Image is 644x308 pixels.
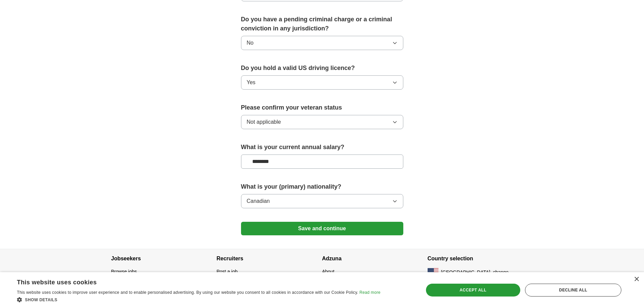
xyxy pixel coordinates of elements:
[241,182,403,191] label: What is your (primary) nationality?
[493,269,508,276] button: change
[217,269,238,274] a: Post a job
[426,284,520,297] div: Accept all
[428,249,533,268] h4: Country selection
[241,143,403,152] label: What is your current annual salary?
[17,296,380,303] div: Show details
[525,284,621,297] div: Decline all
[241,75,403,90] button: Yes
[241,194,403,208] button: Canadian
[25,298,57,302] span: Show details
[241,115,403,129] button: Not applicable
[17,276,363,286] div: This website uses cookies
[241,64,403,73] label: Do you hold a valid US driving licence?
[247,118,281,126] span: Not applicable
[247,197,270,205] span: Canadian
[241,36,403,50] button: No
[111,269,137,274] a: Browse jobs
[441,269,491,276] span: [GEOGRAPHIC_DATA]
[241,222,403,235] button: Save and continue
[241,15,403,33] label: Do you have a pending criminal charge or a criminal conviction in any jurisdiction?
[247,78,256,87] span: Yes
[634,277,639,282] div: Close
[247,39,254,47] span: No
[322,269,335,274] a: About
[17,290,358,295] span: This website uses cookies to improve user experience and to enable personalised advertising. By u...
[428,268,438,276] img: US flag
[359,290,380,295] a: Read more, opens a new window
[241,103,403,112] label: Please confirm your veteran status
